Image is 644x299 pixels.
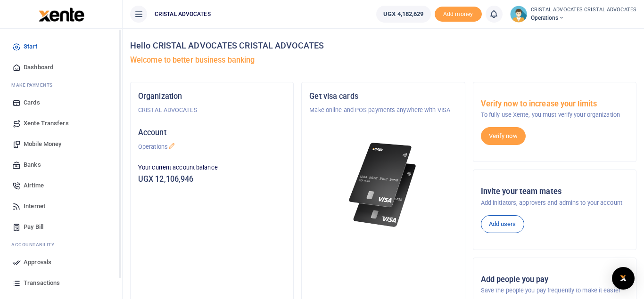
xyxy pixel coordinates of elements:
p: Operations [138,142,286,152]
a: Banks [8,154,115,175]
span: Dashboard [24,63,53,72]
span: Approvals [24,258,51,267]
a: Cards [8,92,115,113]
p: CRISTAL ADVOCATES [138,105,286,115]
h4: Hello CRISTAL ADVOCATES CRISTAL ADVOCATES [130,40,636,51]
h5: Add people you pay [481,275,628,284]
span: Start [24,42,37,51]
a: Airtime [8,175,115,196]
a: Approvals [8,252,115,273]
h5: Account [138,128,286,137]
a: Verify now [481,127,526,145]
a: profile-user CRISTAL ADVOCATES CRISTAL ADVOCATES Operations [510,6,637,23]
p: To fully use Xente, you must verify your organization [481,110,628,120]
a: Xente Transfers [8,113,115,134]
a: UGX 4,182,629 [376,6,430,23]
a: Internet [8,196,115,217]
span: Transactions [24,278,60,288]
a: Dashboard [8,57,115,78]
li: M [8,78,115,92]
span: Airtime [24,181,44,190]
span: Mobile Money [24,139,61,149]
span: Operations [531,14,637,22]
span: UGX 4,182,629 [383,9,423,19]
a: Start [8,36,115,57]
img: logo-large [39,8,84,22]
span: countability [18,242,54,247]
h5: UGX 12,106,946 [138,175,286,184]
p: Your current account balance [138,163,286,172]
h5: Welcome to better business banking [130,56,636,65]
span: Banks [24,160,41,170]
span: CRISTAL ADVOCATES [151,10,215,18]
a: Mobile Money [8,134,115,154]
span: Xente Transfers [24,119,69,128]
h5: Verify now to increase your limits [481,99,628,109]
a: Transactions [8,273,115,293]
span: Add money [435,7,482,22]
li: Wallet ballance [372,6,434,23]
h5: Invite your team mates [481,187,628,196]
a: Add users [481,215,524,233]
h5: Organization [138,92,286,101]
span: Pay Bill [24,222,43,232]
a: logo-small logo-large logo-large [38,10,84,17]
h5: Get visa cards [309,92,457,101]
p: Save the people you pay frequently to make it easier [481,286,628,295]
p: Add initiators, approvers and admins to your account [481,198,628,208]
p: Make online and POS payments anywhere with VISA [309,105,457,115]
span: Cards [24,98,40,107]
small: CRISTAL ADVOCATES CRISTAL ADVOCATES [531,6,637,14]
img: xente-_physical_cards.png [347,137,421,232]
div: Open Intercom Messenger [612,267,635,290]
li: Ac [8,237,115,252]
span: Internet [24,202,45,211]
a: Add money [435,10,482,17]
li: Toup your wallet [435,7,482,22]
img: profile-user [510,6,527,23]
span: ake Payments [16,82,53,88]
a: Pay Bill [8,217,115,237]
